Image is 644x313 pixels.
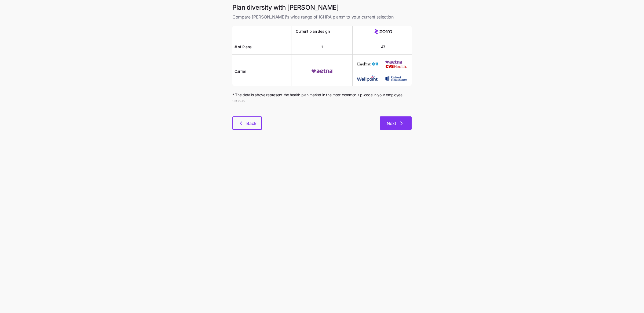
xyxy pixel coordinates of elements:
span: * The details above represent the health plan market in the most common zip-code in your employee... [232,92,412,103]
h1: Plan diversity with [PERSON_NAME] [232,3,412,12]
img: Carrier [357,73,378,84]
span: # of Plans [235,44,252,50]
span: Current plan design [296,29,330,34]
span: 47 [381,44,385,50]
img: Carrier [385,59,407,69]
span: Back [246,120,257,127]
img: Carrier [357,59,378,69]
img: Carrier [311,66,333,76]
span: Compare [PERSON_NAME]'s wide range of ICHRA plans* to your current selection [232,14,412,20]
button: Back [232,116,262,130]
span: Next [387,120,396,127]
img: Carrier [385,73,407,84]
span: Carrier [235,69,246,74]
span: 1 [321,44,323,50]
button: Next [380,116,412,130]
